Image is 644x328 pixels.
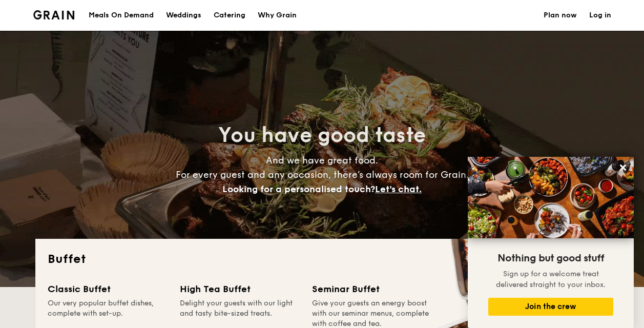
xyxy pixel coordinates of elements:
span: Let's chat. [375,183,422,195]
h2: Buffet [48,251,597,268]
span: And we have great food. For every guest and any occasion, there’s always room for Grain. [176,155,469,195]
button: Close [615,159,631,176]
div: Seminar Buffet [312,282,432,296]
span: You have good taste [218,123,426,148]
div: High Tea Buffet [180,282,300,296]
span: Sign up for a welcome treat delivered straight to your inbox. [496,270,606,289]
span: Looking for a personalised touch? [222,183,375,195]
span: Nothing but good stuff [497,252,604,264]
button: Join the crew [488,298,613,316]
a: Logotype [33,10,75,19]
img: DSC07876-Edit02-Large.jpeg [468,157,634,238]
div: Classic Buffet [48,282,168,296]
img: Grain [33,10,75,19]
